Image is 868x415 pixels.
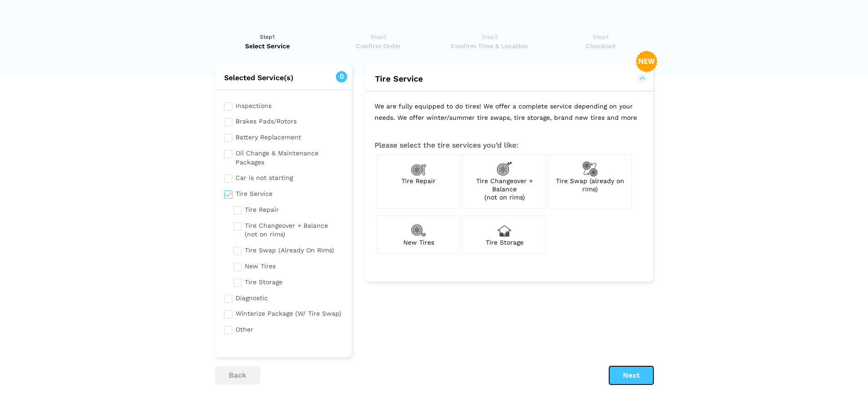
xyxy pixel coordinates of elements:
[437,32,542,51] a: Step3
[215,41,320,51] span: Select Service
[609,366,653,384] button: Next
[556,177,624,193] span: Tire Swap (already on rims)
[375,73,644,84] button: Tire Service
[437,41,542,51] span: Confirm Time & Location
[401,177,436,184] span: Tire Repair
[636,51,657,72] img: new-badge-2-48.png
[486,239,524,246] span: Tire Storage
[403,239,434,246] span: New Tires
[375,141,644,149] h3: Please select the tire services you’d like:
[215,366,260,384] button: back
[336,71,347,82] span: 0
[215,32,320,51] a: Step1
[548,41,653,51] span: Checkout
[215,73,352,82] h2: Selected Service(s)
[326,41,431,51] span: Confirm Order
[365,92,653,132] p: We are fully equipped to do tires! We offer a complete service depending on your needs. We offer ...
[326,32,431,51] a: Step2
[548,32,653,51] a: Step4
[476,177,533,201] span: Tire Changeover + Balance (not on rims)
